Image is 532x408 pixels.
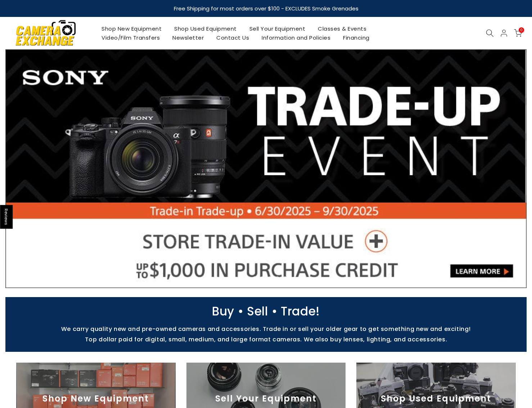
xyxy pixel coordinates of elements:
[2,336,530,343] p: Top dollar paid for digital, small, medium, and large format cameras. We also buy lenses, lightin...
[519,27,524,33] span: 0
[268,276,272,280] li: Page dot 4
[174,5,359,12] strong: Free Shipping for most orders over $100 - EXCLUDES Smoke Grenades
[95,24,168,33] a: Shop New Equipment
[210,33,256,42] a: Contact Us
[245,276,249,280] li: Page dot 1
[256,33,337,42] a: Information and Policies
[95,33,166,42] a: Video/Film Transfers
[2,308,530,315] p: Buy • Sell • Trade!
[514,29,522,37] a: 0
[253,276,257,280] li: Page dot 2
[243,24,312,33] a: Sell Your Equipment
[166,33,210,42] a: Newsletter
[283,276,287,280] li: Page dot 6
[275,276,279,280] li: Page dot 5
[168,24,243,33] a: Shop Used Equipment
[2,326,530,332] p: We carry quality new and pre-owned cameras and accessories. Trade in or sell your older gear to g...
[312,24,373,33] a: Classes & Events
[337,33,376,42] a: Financing
[260,276,264,280] li: Page dot 3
